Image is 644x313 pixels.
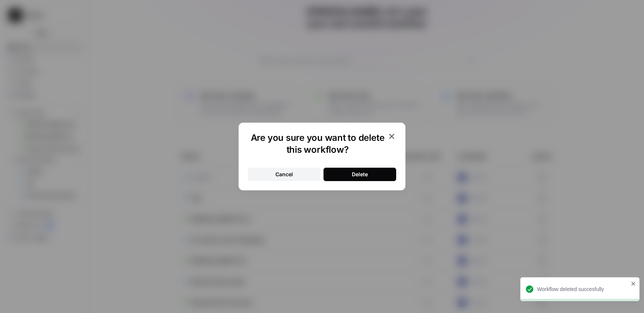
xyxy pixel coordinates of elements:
div: Delete [352,171,368,178]
button: close [631,281,636,287]
div: Workflow deleted succesfully [537,285,629,293]
button: Delete [323,168,396,181]
button: Cancel [248,168,321,181]
h1: Are you sure you want to delete this workflow? [248,132,387,156]
div: Cancel [275,171,293,178]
